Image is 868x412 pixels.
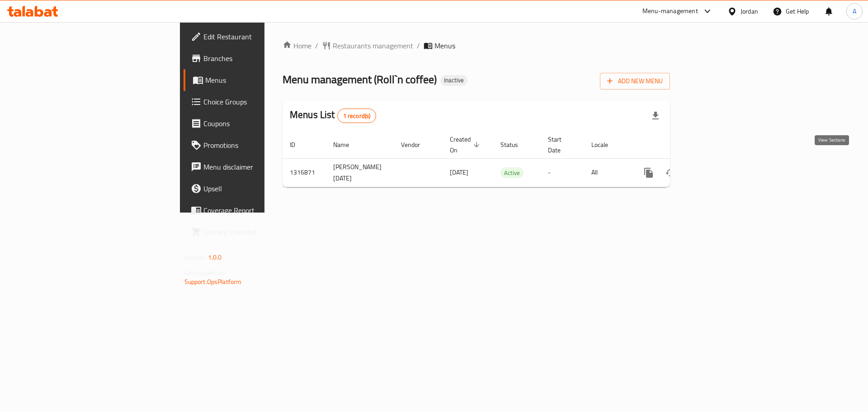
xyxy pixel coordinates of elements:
[203,118,318,129] span: Coupons
[184,134,325,156] a: Promotions
[184,178,325,199] a: Upsell
[184,221,325,243] a: Grocery Checklist
[417,40,420,51] li: /
[660,162,681,184] button: Change Status
[631,131,732,159] th: Actions
[203,96,318,107] span: Choice Groups
[333,40,413,51] span: Restaurants management
[645,105,666,127] div: Export file
[584,158,631,187] td: All
[434,40,455,51] span: Menus
[184,276,242,288] a: Support.OpsPlatform
[184,251,207,263] span: Version:
[642,6,698,17] div: Menu-management
[203,31,318,42] span: Edit Restaurant
[333,139,361,150] span: Name
[401,139,432,150] span: Vendor
[500,139,530,150] span: Status
[853,6,856,16] span: A
[600,73,670,90] button: Add New Menu
[290,139,307,150] span: ID
[741,6,758,16] div: Jordan
[184,26,325,47] a: Edit Restaurant
[450,166,468,178] span: [DATE]
[607,76,663,87] span: Add New Menu
[283,40,670,51] nav: breadcrumb
[326,158,394,187] td: [PERSON_NAME] [DATE]
[283,131,732,187] table: enhanced table
[203,227,318,237] span: Grocery Checklist
[322,40,413,51] a: Restaurants management
[184,199,325,221] a: Coverage Report
[548,134,573,156] span: Start Date
[205,75,318,85] span: Menus
[203,53,318,64] span: Branches
[283,69,437,90] span: Menu management ( Roll`n coffee )
[337,109,377,123] div: Total records count
[203,205,318,216] span: Coverage Report
[184,69,325,91] a: Menus
[184,91,325,113] a: Choice Groups
[450,134,482,156] span: Created On
[203,183,318,194] span: Upsell
[184,47,325,69] a: Branches
[541,158,584,187] td: -
[184,267,226,279] span: Get support on:
[440,76,467,84] span: Inactive
[203,140,318,151] span: Promotions
[591,139,620,150] span: Locale
[338,112,376,120] span: 1 record(s)
[208,251,222,263] span: 1.0.0
[440,75,467,86] div: Inactive
[184,113,325,134] a: Coupons
[203,161,318,172] span: Menu disclaimer
[500,167,524,178] div: Active
[638,162,660,184] button: more
[290,108,376,123] h2: Menus List
[500,168,524,178] span: Active
[184,156,325,178] a: Menu disclaimer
